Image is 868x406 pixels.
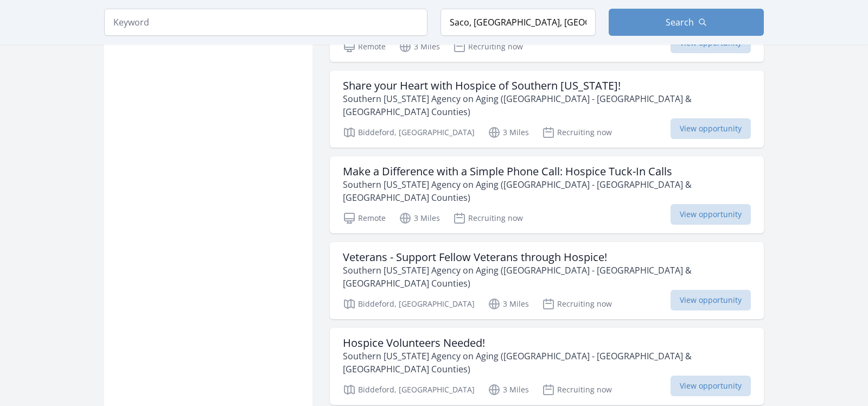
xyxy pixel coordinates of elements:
h3: Make a Difference with a Simple Phone Call: Hospice Tuck-In Calls [343,165,751,178]
span: View opportunity [671,204,751,225]
p: Southern [US_STATE] Agency on Aging ([GEOGRAPHIC_DATA] - [GEOGRAPHIC_DATA] & [GEOGRAPHIC_DATA] Co... [343,264,751,290]
span: Search [666,16,694,29]
button: Search [609,9,764,36]
p: Recruiting now [542,297,612,310]
p: Southern [US_STATE] Agency on Aging ([GEOGRAPHIC_DATA] - [GEOGRAPHIC_DATA] & [GEOGRAPHIC_DATA] Co... [343,350,751,376]
p: Recruiting now [453,40,523,53]
p: Biddeford, [GEOGRAPHIC_DATA] [343,126,475,139]
p: Recruiting now [542,383,612,396]
input: Location [441,9,596,36]
input: Keyword [104,9,427,36]
a: Hospice Volunteers Needed! Southern [US_STATE] Agency on Aging ([GEOGRAPHIC_DATA] - [GEOGRAPHIC_D... [330,328,764,405]
p: Remote [343,212,386,225]
h3: Hospice Volunteers Needed! [343,337,751,350]
span: View opportunity [671,376,751,396]
a: Share your Heart with Hospice of Southern [US_STATE]! Southern [US_STATE] Agency on Aging ([GEOGR... [330,71,764,148]
h3: Share your Heart with Hospice of Southern [US_STATE]! [343,79,751,92]
span: View opportunity [671,118,751,139]
p: 3 Miles [399,212,440,225]
a: Veterans - Support Fellow Veterans through Hospice! Southern [US_STATE] Agency on Aging ([GEOGRAP... [330,242,764,319]
p: Biddeford, [GEOGRAPHIC_DATA] [343,297,475,310]
p: Recruiting now [453,212,523,225]
p: Southern [US_STATE] Agency on Aging ([GEOGRAPHIC_DATA] - [GEOGRAPHIC_DATA] & [GEOGRAPHIC_DATA] Co... [343,92,751,118]
p: 3 Miles [488,383,529,396]
p: Recruiting now [542,126,612,139]
p: Remote [343,40,386,53]
span: View opportunity [671,290,751,310]
p: 3 Miles [488,297,529,310]
h3: Veterans - Support Fellow Veterans through Hospice! [343,251,751,264]
a: Make a Difference with a Simple Phone Call: Hospice Tuck-In Calls Southern [US_STATE] Agency on A... [330,156,764,233]
p: Southern [US_STATE] Agency on Aging ([GEOGRAPHIC_DATA] - [GEOGRAPHIC_DATA] & [GEOGRAPHIC_DATA] Co... [343,178,751,204]
p: 3 Miles [488,126,529,139]
p: 3 Miles [399,40,440,53]
p: Biddeford, [GEOGRAPHIC_DATA] [343,383,475,396]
